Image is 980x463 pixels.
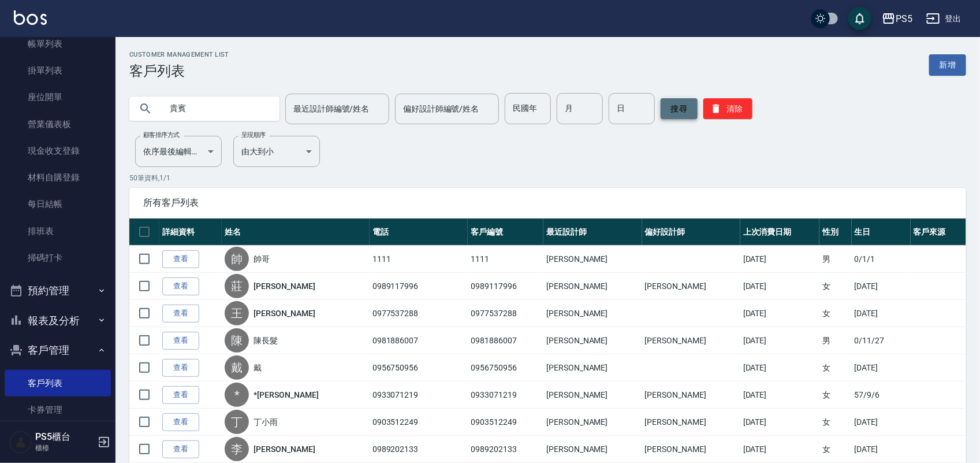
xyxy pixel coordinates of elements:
[162,305,199,323] a: 查看
[241,131,266,139] label: 呈現順序
[468,300,543,327] td: 0977537288
[162,386,199,404] a: 查看
[852,273,911,300] td: [DATE]
[852,218,911,246] th: 生日
[370,273,468,300] td: 0989117996
[233,136,320,167] div: 由大到小
[819,273,851,300] td: 女
[543,218,642,246] th: 最近設計師
[543,327,642,354] td: [PERSON_NAME]
[468,327,543,354] td: 0981886007
[370,300,468,327] td: 0977537288
[922,8,966,29] button: 登出
[740,273,819,300] td: [DATE]
[162,359,199,377] a: 查看
[819,354,851,381] td: 女
[162,440,199,458] a: 查看
[543,436,642,463] td: [PERSON_NAME]
[740,381,819,409] td: [DATE]
[143,131,180,139] label: 顧客排序方式
[468,409,543,436] td: 0903512249
[5,245,111,271] a: 掃碼打卡
[254,443,315,455] a: [PERSON_NAME]
[35,431,94,443] h5: PS5櫃台
[370,218,468,246] th: 電話
[740,300,819,327] td: [DATE]
[162,332,199,350] a: 查看
[5,335,111,365] button: 客戶管理
[852,327,911,354] td: 0/11/27
[225,328,249,353] div: 陳
[9,431,32,454] img: Person
[225,247,249,271] div: 帥
[468,436,543,463] td: 0989202133
[852,409,911,436] td: [DATE]
[370,436,468,463] td: 0989202133
[254,335,278,346] a: 陳長髮
[5,397,111,423] a: 卡券管理
[370,381,468,409] td: 0933071219
[740,436,819,463] td: [DATE]
[911,218,966,246] th: 客戶來源
[254,253,270,265] a: 帥哥
[819,300,851,327] td: 女
[740,409,819,436] td: [DATE]
[642,327,740,354] td: [PERSON_NAME]
[929,54,966,76] a: 新增
[254,280,315,292] a: [PERSON_NAME]
[896,12,912,26] div: PS5
[642,409,740,436] td: [PERSON_NAME]
[5,164,111,191] a: 材料自購登錄
[543,409,642,436] td: [PERSON_NAME]
[852,381,911,409] td: 57/9/6
[468,273,543,300] td: 0989117996
[543,300,642,327] td: [PERSON_NAME]
[819,381,851,409] td: 女
[225,355,249,380] div: 戴
[370,246,468,273] td: 1111
[5,191,111,217] a: 每日結帳
[129,51,229,58] h2: Customer Management List
[740,327,819,354] td: [DATE]
[642,273,740,300] td: [PERSON_NAME]
[225,410,249,434] div: 丁
[819,218,851,246] th: 性別
[254,416,278,428] a: 丁小雨
[468,246,543,273] td: 1111
[740,218,819,246] th: 上次消費日期
[819,436,851,463] td: 女
[819,409,851,436] td: 女
[703,98,752,119] button: 清除
[129,173,966,183] p: 50 筆資料, 1 / 1
[661,98,698,119] button: 搜尋
[225,437,249,461] div: 李
[5,138,111,164] a: 現金收支登錄
[468,354,543,381] td: 0956750956
[162,413,199,431] a: 查看
[254,389,318,401] a: *[PERSON_NAME]
[254,308,315,319] a: [PERSON_NAME]
[225,301,249,325] div: 王
[468,381,543,409] td: 0933071219
[5,306,111,336] button: 報表及分析
[370,327,468,354] td: 0981886007
[162,250,199,268] a: 查看
[5,57,111,84] a: 掛單列表
[819,327,851,354] td: 男
[129,63,229,79] h3: 客戶列表
[642,381,740,409] td: [PERSON_NAME]
[819,246,851,273] td: 男
[5,84,111,110] a: 座位開單
[543,246,642,273] td: [PERSON_NAME]
[162,277,199,295] a: 查看
[740,354,819,381] td: [DATE]
[740,246,819,273] td: [DATE]
[135,136,222,167] div: 依序最後編輯時間
[543,381,642,409] td: [PERSON_NAME]
[543,354,642,381] td: [PERSON_NAME]
[5,31,111,57] a: 帳單列表
[5,111,111,138] a: 營業儀表板
[543,273,642,300] td: [PERSON_NAME]
[5,218,111,245] a: 排班表
[254,362,262,373] a: 戴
